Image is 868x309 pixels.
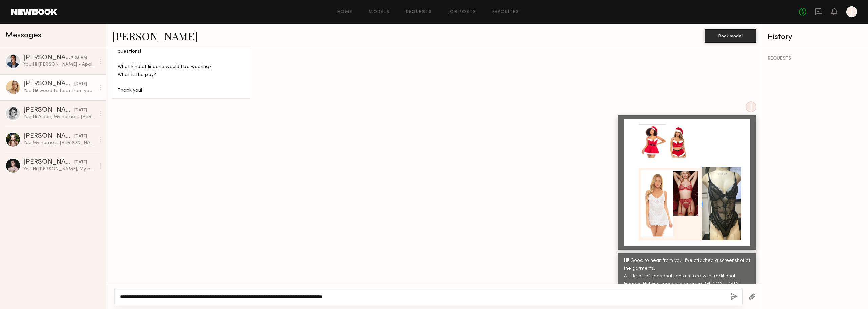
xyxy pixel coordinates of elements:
[23,61,96,68] div: You: Hi [PERSON_NAME] - Apologies for the confusion. We are looking for a [DEMOGRAPHIC_DATA] mode...
[23,140,96,146] div: You: My name is [PERSON_NAME] and I'm the VP of Marketing and Brand operations for Lovers. I am b...
[369,10,389,14] a: Models
[74,159,87,166] div: [DATE]
[23,114,96,120] div: You: Hi Aiden, My name is [PERSON_NAME] and I'm the VP of Marketing and Brand operations for Love...
[705,29,756,43] button: Book model
[448,10,476,14] a: Job Posts
[23,166,96,172] div: You: Hi [PERSON_NAME], My name is [PERSON_NAME] and I'm the VP of Marketing and Brand operations ...
[705,33,756,38] a: Book model
[337,10,353,14] a: Home
[23,107,74,114] div: [PERSON_NAME]
[112,28,198,43] a: [PERSON_NAME]
[118,40,244,95] div: Hi! I’m interested and available I just have a few questions! What kind of lingerie would I be we...
[492,10,519,14] a: Favorites
[74,107,87,114] div: [DATE]
[768,56,863,61] div: REQUESTS
[406,10,432,14] a: Requests
[23,159,74,166] div: [PERSON_NAME]
[74,133,87,140] div: [DATE]
[23,88,96,94] div: You: Hi! Good to hear from you. I've attached a screenshot of the garments. A little bit of seaso...
[74,81,87,88] div: [DATE]
[624,257,750,296] div: Hi! Good to hear from you. I've attached a screenshot of the garments. A little bit of seasonal s...
[23,81,74,88] div: [PERSON_NAME]
[23,133,74,140] div: [PERSON_NAME]
[768,33,863,41] div: History
[23,55,71,61] div: [PERSON_NAME]
[5,32,41,39] span: Messages
[71,55,87,61] div: 7:28 AM
[846,6,857,17] a: J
